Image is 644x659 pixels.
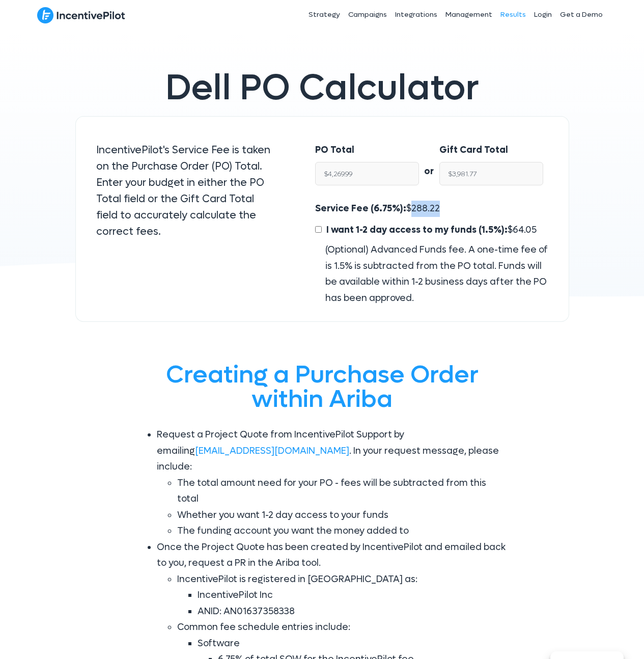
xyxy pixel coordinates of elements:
div: $ [315,201,548,306]
span: 64.05 [513,224,537,236]
li: Whether you want 1-2 day access to your funds [177,507,508,524]
a: Integrations [391,2,441,28]
label: PO Total [315,142,354,158]
li: ANID: AN01637358338 [198,603,508,620]
li: IncentivePilot is registered in [GEOGRAPHIC_DATA] as: [177,571,508,620]
div: or [419,142,439,180]
a: Management [441,2,496,28]
a: Results [496,2,530,28]
span: Dell PO Calculator [165,65,479,111]
span: Creating a Purchase Order within Ariba [166,359,479,415]
input: I want 1-2 day access to my funds (1.5%):$64.05 [315,226,322,233]
a: Login [530,2,556,28]
li: Request a Project Quote from IncentivePilot Support by emailing . In your request message, please... [157,427,508,539]
span: 288.22 [411,203,440,214]
span: $ [324,224,537,236]
p: IncentivePilot's Service Fee is taken on the Purchase Order (PO) Total. Enter your budget in eith... [96,142,275,240]
a: Strategy [304,2,344,28]
nav: Header Menu [235,2,607,28]
span: I want 1-2 day access to my funds (1.5%): [326,224,508,236]
a: Campaigns [344,2,391,28]
span: Service Fee (6.75%): [315,203,406,214]
a: Get a Demo [556,2,607,28]
li: The funding account you want the money added to [177,523,508,539]
img: IncentivePilot [37,7,125,24]
label: Gift Card Total [439,142,508,158]
li: The total amount need for your PO - fees will be subtracted from this total [177,475,508,507]
a: [EMAIL_ADDRESS][DOMAIN_NAME] [195,445,349,457]
li: IncentivePilot Inc [198,587,508,603]
div: (Optional) Advanced Funds fee. A one-time fee of is 1.5% is subtracted from the PO total. Funds w... [315,242,548,306]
